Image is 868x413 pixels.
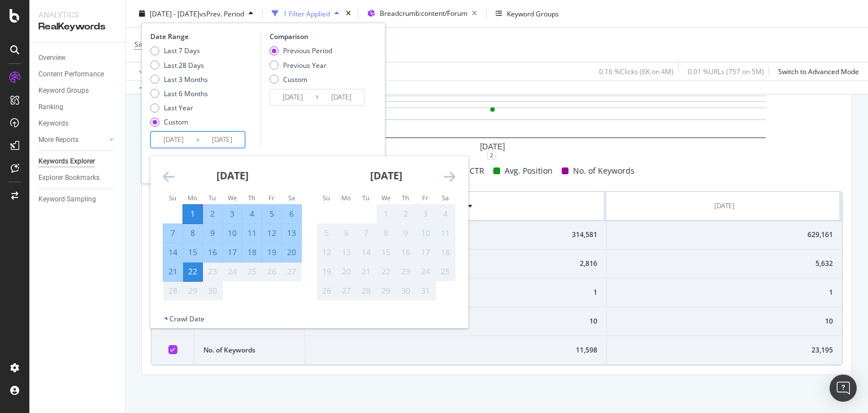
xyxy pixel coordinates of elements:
td: Selected. Saturday, September 6, 2025 [282,204,302,223]
td: Not available. Tuesday, October 14, 2025 [357,243,376,262]
div: 20 [282,247,301,258]
div: 23,195 [616,345,833,355]
td: Not available. Sunday, September 28, 2025 [163,281,183,300]
div: 15 [376,247,396,258]
div: Custom [150,117,208,127]
td: Not available. Tuesday, October 28, 2025 [357,281,376,300]
small: Fr [268,193,275,202]
span: Sitemaps [134,40,164,49]
button: Breadcrumb:content/Forum [363,5,481,23]
div: 1 Filter Applied [283,8,330,18]
div: 10 [416,227,435,239]
div: Ranking [38,101,63,113]
a: Ranking [38,101,117,113]
td: Not available. Sunday, October 26, 2025 [317,281,337,300]
div: Last 28 Days [164,60,204,70]
td: Selected as start date. Monday, September 1, 2025 [183,204,203,223]
div: 9 [203,227,222,239]
small: Mo [188,193,197,202]
div: 5 [262,208,281,220]
div: Last 7 Days [164,46,200,55]
div: 28 [163,285,183,296]
td: Selected. Saturday, September 13, 2025 [282,223,302,243]
div: Move forward to switch to the next month. [444,170,455,184]
div: 12 [262,227,281,239]
div: 18 [242,247,262,258]
small: Su [169,193,176,202]
td: Not available. Thursday, October 30, 2025 [396,281,416,300]
td: Not available. Sunday, October 12, 2025 [317,243,337,262]
div: 11 [242,227,262,239]
div: 2 [203,208,222,220]
span: [DATE] - [DATE] [150,8,199,18]
div: 19 [262,247,281,258]
div: 30 [203,285,222,296]
div: 17 [223,247,242,258]
div: 29 [183,285,202,296]
td: Selected. Tuesday, September 2, 2025 [203,204,223,223]
td: Selected. Sunday, September 14, 2025 [163,243,183,262]
div: Last 3 Months [150,74,208,84]
div: Custom [283,74,307,84]
div: 10 [223,227,242,239]
div: 22 [183,266,202,277]
div: 23 [203,266,222,277]
div: 5,632 [616,259,833,269]
div: Overview [38,52,66,64]
div: 17 [416,247,435,258]
div: times [344,8,353,19]
div: Keyword Sampling [38,193,96,205]
td: Selected. Friday, September 19, 2025 [262,243,282,262]
td: Selected. Thursday, September 18, 2025 [242,243,262,262]
td: Not available. Tuesday, September 23, 2025 [203,262,223,281]
div: Last 6 Months [150,89,208,98]
input: End Date [199,132,245,148]
div: 10 [616,316,833,326]
div: 28 [357,285,376,296]
td: Selected. Wednesday, September 17, 2025 [223,243,242,262]
td: Not available. Monday, October 13, 2025 [337,243,357,262]
td: Selected. Friday, September 12, 2025 [262,223,282,243]
small: Su [323,193,330,202]
div: Last 3 Months [164,74,208,84]
td: Selected. Wednesday, September 10, 2025 [223,223,242,243]
input: End Date [319,89,364,105]
td: Not available. Friday, October 24, 2025 [416,262,436,281]
div: A chart. [151,42,834,155]
td: Not available. Saturday, October 18, 2025 [436,243,455,262]
a: Keywords Explorer [38,156,117,167]
div: 25 [436,266,455,277]
td: Not available. Saturday, October 11, 2025 [436,223,455,243]
div: 15 [183,247,202,258]
div: Last 28 Days [150,60,208,70]
td: Not available. Tuesday, October 21, 2025 [357,262,376,281]
div: Switch to Advanced Mode [778,66,859,76]
div: 629,161 [616,230,833,240]
div: 7 [357,227,376,239]
td: Not available. Wednesday, September 24, 2025 [223,262,242,281]
div: Open Intercom Messenger [830,375,857,402]
td: Not available. Friday, October 3, 2025 [416,204,436,223]
div: 26 [262,266,281,277]
div: 23 [396,266,415,277]
div: 18 [436,247,455,258]
small: We [381,193,390,202]
div: 11 [436,227,455,239]
td: Not available. Thursday, October 2, 2025 [396,204,416,223]
a: Keywords [38,118,117,130]
td: Not available. Monday, September 29, 2025 [183,281,203,300]
td: Not available. Tuesday, September 30, 2025 [203,281,223,300]
small: Sa [442,193,449,202]
td: Selected. Monday, September 8, 2025 [183,223,203,243]
td: Not available. Thursday, October 9, 2025 [396,223,416,243]
div: 22 [376,266,396,277]
a: Overview [38,52,117,64]
div: 27 [282,266,301,277]
div: Last 6 Months [164,89,208,98]
div: 1 [183,208,202,220]
div: 2 [396,208,415,220]
span: No. of Keywords [573,164,635,178]
input: Start Date [270,89,315,105]
td: Not available. Sunday, October 19, 2025 [317,262,337,281]
div: Last 7 Days [150,46,208,55]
